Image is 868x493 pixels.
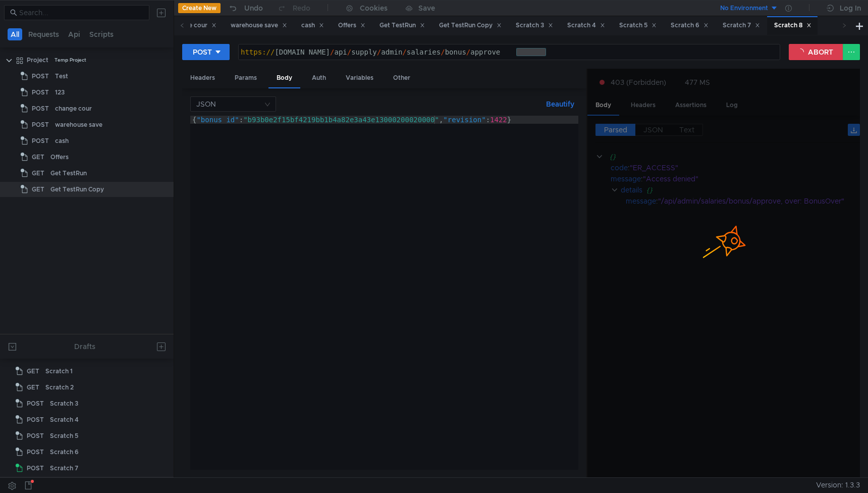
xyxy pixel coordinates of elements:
button: All [8,28,22,40]
div: Log In [840,2,861,14]
button: Beautify [542,98,578,110]
span: POST [27,477,44,492]
div: Scratch 5 [619,20,657,31]
div: Redo [293,2,310,14]
span: POST [32,117,49,132]
span: GET [32,150,44,165]
div: Temp Project [55,53,86,68]
span: GET [32,182,44,197]
button: Requests [25,28,62,40]
span: POST [32,69,49,84]
div: Undo [244,2,263,14]
span: POST [27,412,44,427]
div: Get TestRun Copy [439,20,502,31]
div: Scratch 7 [723,20,760,31]
div: Save [418,5,435,12]
div: Get TestRun [379,20,425,31]
div: Other [385,69,418,87]
span: POST [27,461,44,476]
input: Search... [19,7,143,18]
button: Undo [221,1,270,16]
div: Scratch 6 [50,445,79,460]
div: Offers [50,150,69,165]
span: POST [27,396,44,411]
span: POST [32,101,49,116]
span: POST [27,428,44,443]
div: Scratch 8 [774,20,811,31]
div: Scratch 5 [50,428,78,443]
div: Cookies [360,2,388,14]
div: Auth [304,69,334,87]
div: warehouse save [231,20,287,31]
button: Api [65,28,83,40]
div: Get TestRun Copy [50,182,104,197]
button: Scripts [86,28,117,40]
span: GET [27,364,39,379]
div: No Environment [720,4,768,13]
div: Drafts [74,340,95,353]
div: change cour [55,101,92,116]
div: cash [301,20,324,31]
div: Variables [338,69,382,87]
div: 123 [55,85,65,100]
div: Scratch 6 [671,20,709,31]
div: change cour [171,20,216,31]
div: Scratch 4 [50,412,79,427]
div: cash [55,133,69,149]
div: Headers [182,69,223,87]
div: Body [268,69,300,88]
span: GET [32,166,44,181]
div: Scratch 1 [45,364,73,379]
div: Params [227,69,265,87]
div: Scratch 4 [567,20,605,31]
div: Test [55,69,68,84]
div: Scratch 7 [50,461,78,476]
span: Version: 1.3.3 [816,478,860,492]
div: Project [27,53,48,68]
div: Offers [338,20,365,31]
div: Get TestRun [50,166,87,181]
span: POST [32,133,49,149]
div: Scratch 2 [45,380,74,395]
button: POST [182,44,230,60]
span: POST [27,445,44,460]
button: ABORT [789,44,843,60]
div: Scratch 3 [516,20,553,31]
button: Create New [178,3,221,13]
button: Redo [270,1,317,16]
div: Scratch 8 [50,477,78,492]
div: Scratch 3 [50,396,78,411]
div: POST [193,46,212,58]
div: warehouse save [55,117,102,132]
span: GET [27,380,39,395]
span: POST [32,85,49,100]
